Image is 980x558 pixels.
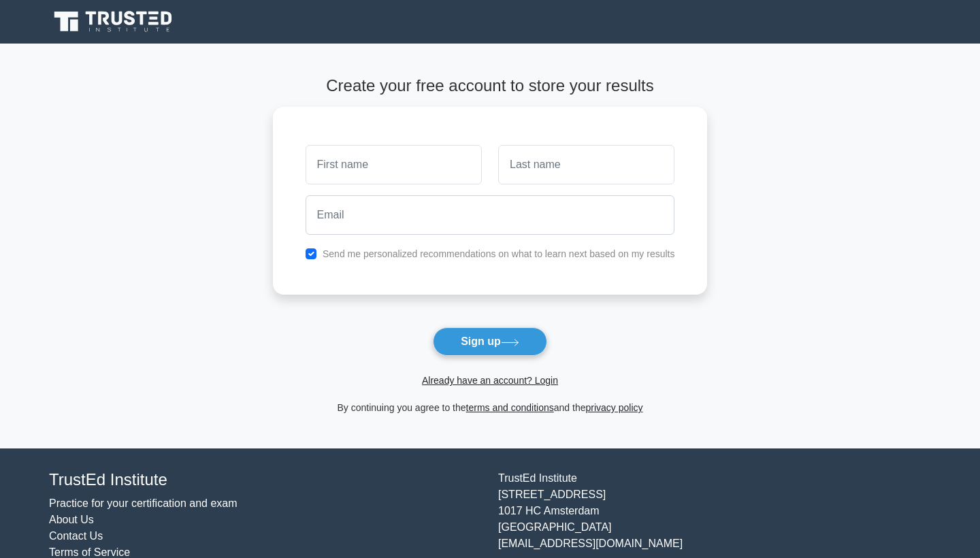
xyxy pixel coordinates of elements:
a: Already have an account? Login [422,375,558,386]
input: Email [306,195,675,235]
h4: TrustEd Institute [49,470,482,490]
a: terms and conditions [466,402,554,413]
label: Send me personalized recommendations on what to learn next based on my results [323,248,675,259]
a: privacy policy [586,402,643,413]
button: Sign up [433,327,547,356]
a: Terms of Service [49,546,130,558]
input: First name [306,145,482,184]
a: Contact Us [49,530,103,542]
div: By continuing you agree to the and the [265,399,716,416]
h4: Create your free account to store your results [273,76,708,96]
input: Last name [498,145,674,184]
a: Practice for your certification and exam [49,497,238,509]
a: About Us [49,514,94,525]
